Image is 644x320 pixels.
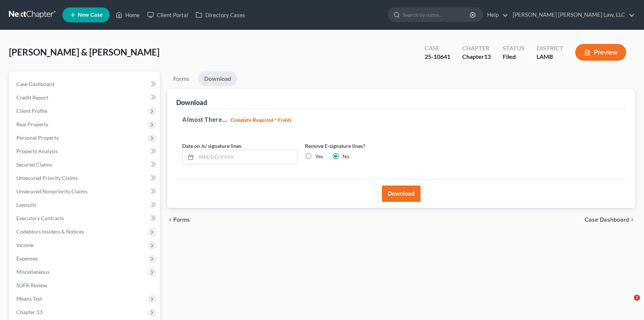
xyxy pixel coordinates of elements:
[182,115,620,124] h5: Almost There...
[342,153,350,160] label: No
[585,217,635,223] a: Case Dashboard chevron_right
[16,228,84,235] span: Codebtors Insiders & Notices
[10,212,160,225] a: Executory Contracts
[16,94,48,101] span: Credit Report
[10,91,160,104] a: Credit Report
[167,217,200,223] button: chevron_left Forms
[10,279,160,292] a: SOFA Review
[575,44,626,61] button: Preview
[537,44,563,53] div: District
[16,309,42,315] span: Chapter 13
[16,202,36,208] span: Lawsuits
[176,98,207,107] div: Download
[16,255,38,262] span: Expenses
[16,282,47,288] span: SOFA Review
[9,47,160,57] span: [PERSON_NAME] & [PERSON_NAME]
[483,8,508,22] a: Help
[16,148,58,154] span: Property Analysis
[198,72,237,86] a: Download
[315,153,323,160] label: Yes
[16,108,47,114] span: Client Profile
[585,217,629,223] span: Case Dashboard
[16,188,87,194] span: Unsecured Nonpriority Claims
[16,215,64,221] span: Executory Contracts
[305,142,420,150] label: Remove E-signature lines?
[231,117,292,123] strong: Complete Required * Fields
[173,217,190,223] span: Forms
[16,295,42,302] span: Means Test
[619,295,637,313] iframe: Intercom live chat
[425,53,450,61] div: 25-10641
[144,8,192,22] a: Client Portal
[462,53,491,61] div: Chapter
[16,175,78,181] span: Unsecured Priority Claims
[182,142,241,150] label: Date on /s/ signature lines
[196,150,297,164] input: MM/DD/YYYY
[10,145,160,158] a: Property Analysis
[537,53,563,61] div: LAMB
[484,53,491,60] span: 13
[382,186,421,202] button: Download
[16,81,54,87] span: Case Dashboard
[167,217,173,223] i: chevron_left
[16,242,33,248] span: Income
[10,185,160,198] a: Unsecured Nonpriority Claims
[16,161,52,168] span: Secured Claims
[112,8,144,22] a: Home
[167,72,195,86] a: Forms
[403,8,471,22] input: Search by name...
[78,12,103,18] span: New Case
[509,8,635,22] a: [PERSON_NAME] [PERSON_NAME] Law, LLC
[425,44,450,53] div: Case
[629,217,635,223] i: chevron_right
[10,198,160,212] a: Lawsuits
[10,77,160,91] a: Case Dashboard
[16,134,59,141] span: Personal Property
[16,121,48,127] span: Real Property
[462,44,491,53] div: Chapter
[634,295,640,301] span: 2
[10,158,160,171] a: Secured Claims
[192,8,249,22] a: Directory Cases
[503,44,525,53] div: Status
[16,269,49,275] span: Miscellaneous
[10,171,160,185] a: Unsecured Priority Claims
[503,53,525,61] div: Filed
